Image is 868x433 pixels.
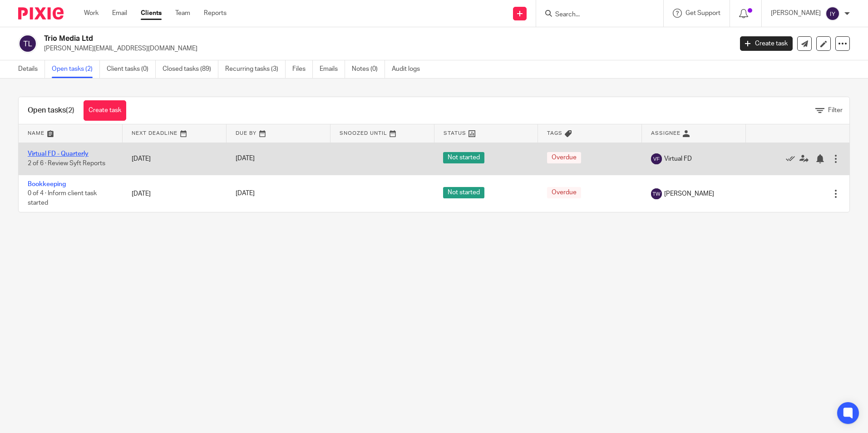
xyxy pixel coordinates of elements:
[352,60,385,78] a: Notes (0)
[112,9,127,18] a: Email
[44,44,726,53] p: [PERSON_NAME][EMAIL_ADDRESS][DOMAIN_NAME]
[786,154,799,163] a: Mark as done
[84,100,126,121] a: Create task
[123,143,227,175] td: [DATE]
[52,60,100,78] a: Open tasks (2)
[107,60,156,78] a: Client tasks (0)
[28,151,89,157] a: Virtual FD - Quarterly
[225,60,286,78] a: Recurring tasks (3)
[28,181,66,187] a: Bookkeeping
[392,60,427,78] a: Audit logs
[18,34,37,53] img: svg%3E
[547,187,581,198] span: Overdue
[340,131,387,136] span: Snoozed Until
[651,153,662,164] img: svg%3E
[443,187,484,198] span: Not started
[18,60,45,78] a: Details
[547,152,581,163] span: Overdue
[664,154,692,163] span: Virtual FD
[236,191,255,197] span: [DATE]
[651,188,662,199] img: svg%3E
[292,60,313,78] a: Files
[547,131,562,136] span: Tags
[175,9,190,18] a: Team
[28,160,105,167] span: 2 of 6 · Review Syft Reports
[28,191,97,207] span: 0 of 4 · Inform client task started
[84,9,99,18] a: Work
[686,10,720,16] span: Get Support
[554,11,636,19] input: Search
[443,152,484,163] span: Not started
[44,34,590,44] h2: Trio Media Ltd
[320,60,345,78] a: Emails
[828,107,843,113] span: Filter
[28,106,74,115] h1: Open tasks
[66,107,74,114] span: (2)
[771,9,821,18] p: [PERSON_NAME]
[123,175,227,212] td: [DATE]
[444,131,466,136] span: Status
[664,189,714,198] span: [PERSON_NAME]
[740,36,793,51] a: Create task
[204,9,227,18] a: Reports
[18,7,64,20] img: Pixie
[141,9,162,18] a: Clients
[163,60,218,78] a: Closed tasks (89)
[825,6,840,21] img: svg%3E
[236,156,255,162] span: [DATE]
